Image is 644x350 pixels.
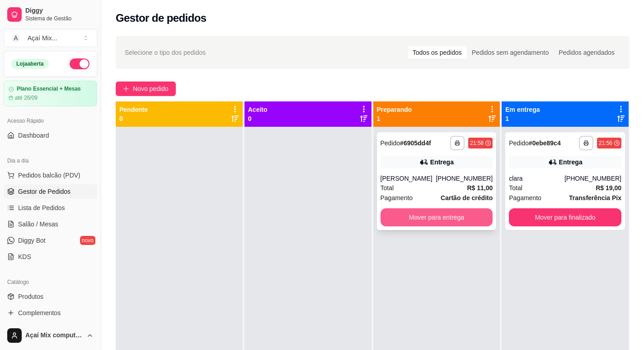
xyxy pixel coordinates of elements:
button: Mover para finalizado [509,208,621,226]
a: Complementos [4,306,97,320]
span: Diggy Bot [18,236,46,245]
span: Diggy [25,7,94,15]
a: Plano Essencial + Mesasaté 26/09 [4,81,97,106]
a: Salão / Mesas [4,217,97,231]
span: Produtos [18,292,43,301]
div: 21:58 [470,139,484,147]
button: Mover para entrega [381,208,493,226]
a: DiggySistema de Gestão [4,4,97,25]
span: Açaí Mix computador [25,331,83,340]
h2: Gestor de pedidos [116,11,207,25]
a: Gestor de Pedidos [4,184,97,199]
span: Total [381,183,394,193]
span: Pedido [509,139,529,147]
div: [PHONE_NUMBER] [436,174,493,183]
div: Açaí Mix ... [28,34,57,43]
div: Pedidos sem agendamento [467,46,554,59]
a: Diggy Botnovo [4,233,97,248]
div: Dia a dia [4,153,97,168]
div: [PERSON_NAME] [381,174,436,183]
span: KDS [18,252,31,261]
div: Catálogo [4,275,97,289]
p: Pendente [119,105,148,114]
div: [PHONE_NUMBER] [564,174,621,183]
span: Salão / Mesas [18,220,58,229]
span: Pagamento [509,193,541,203]
article: até 26/09 [15,94,38,101]
p: Preparando [377,105,412,114]
a: KDS [4,249,97,264]
div: Loja aberta [11,59,49,69]
span: A [11,34,20,43]
span: Dashboard [18,131,49,140]
div: Entrega [559,158,583,167]
strong: Cartão de crédito [441,194,493,201]
span: Sistema de Gestão [25,15,94,22]
span: Pedido [381,139,400,147]
button: Pedidos balcão (PDV) [4,168,97,182]
div: Entrega [430,158,454,167]
p: 1 [377,114,412,123]
p: 0 [119,114,148,123]
p: Aceito [248,105,268,114]
strong: # 6905dd4f [400,139,431,147]
div: Acesso Rápido [4,114,97,128]
span: Lista de Pedidos [18,203,65,212]
div: clara [509,174,564,183]
article: Plano Essencial + Mesas [17,86,81,92]
strong: R$ 11,00 [467,184,493,192]
span: Total [509,183,522,193]
a: Lista de Pedidos [4,201,97,215]
strong: # 0ebe89c4 [529,139,561,147]
div: 21:56 [599,139,612,147]
span: Selecione o tipo dos pedidos [125,48,206,58]
button: Select a team [4,29,97,47]
span: Gestor de Pedidos [18,187,71,196]
div: Todos os pedidos [408,46,467,59]
div: Pedidos agendados [554,46,620,59]
p: 1 [505,114,540,123]
a: Produtos [4,289,97,304]
p: Em entrega [505,105,540,114]
p: 0 [248,114,268,123]
strong: R$ 19,00 [596,184,621,192]
span: Novo pedido [133,84,169,94]
button: Alterar Status [70,58,89,69]
span: plus [123,86,129,92]
span: Complementos [18,308,61,317]
strong: Transferência Pix [569,194,621,201]
span: Pedidos balcão (PDV) [18,171,80,180]
button: Novo pedido [116,82,176,96]
button: Açaí Mix computador [4,325,97,346]
span: Pagamento [381,193,413,203]
a: Dashboard [4,128,97,143]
